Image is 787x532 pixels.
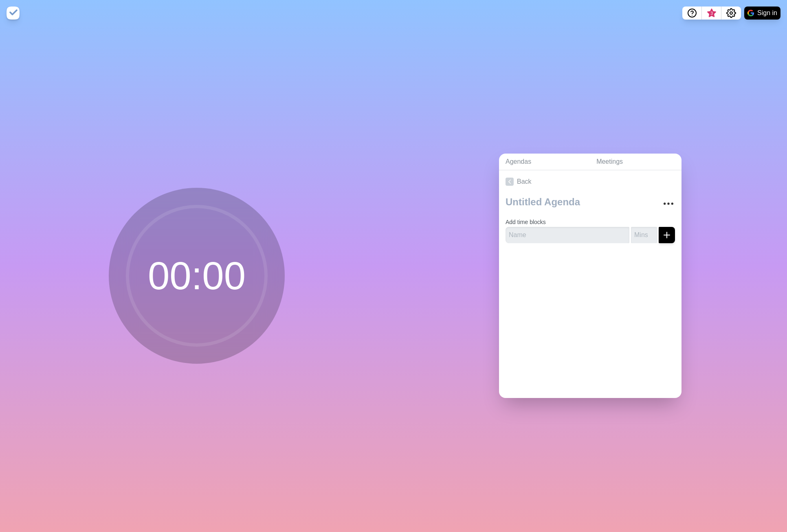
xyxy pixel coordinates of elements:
[631,227,657,243] input: Mins
[7,7,20,20] img: timeblocks logo
[590,154,681,170] a: Meetings
[702,7,721,20] button: What’s new
[506,227,629,243] input: Name
[660,196,677,212] button: More
[506,219,546,225] label: Add time blocks
[744,7,780,20] button: Sign in
[708,10,715,17] span: 3
[747,10,754,16] img: google logo
[499,170,681,193] a: Back
[682,7,702,20] button: Help
[721,7,741,20] button: Settings
[499,154,590,170] a: Agendas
